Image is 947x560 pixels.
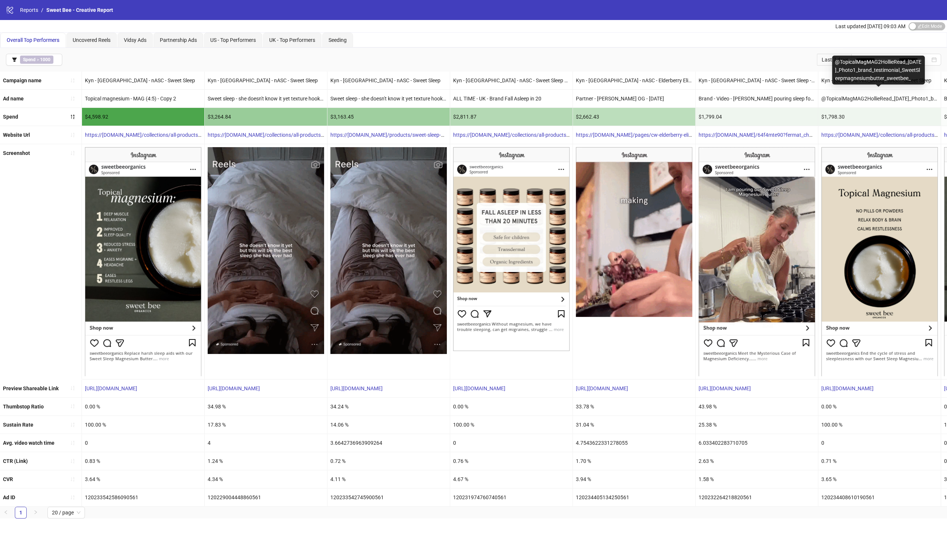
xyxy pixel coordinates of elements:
div: $3,163.45 [327,108,450,126]
div: 31.04 % [573,416,695,434]
div: Brand - Video - [PERSON_NAME] pouring sleep focussed - Fermat - Copy [696,90,818,107]
span: sort-ascending [70,440,75,445]
span: Vidsy Ads [124,37,146,43]
span: Last updated [DATE] 09:03 AM [835,23,905,29]
div: 34.24 % [327,398,450,415]
span: Seeding [329,37,347,43]
div: 14.06 % [327,416,450,434]
b: Screenshot [3,150,30,156]
div: 25.38 % [696,416,818,434]
img: Screenshot 120229004448860561 [208,147,324,354]
div: 120234405134250561 [573,488,695,506]
span: Uncovered Reels [73,37,110,43]
img: Screenshot 120231974760740561 [453,147,570,351]
div: 120234408610190561 [818,488,941,506]
a: https://[DOMAIN_NAME]/products/sweet-sleep-magnesium-butter?utm_source=Facebook&utm_medium=Paid%2... [330,132,904,138]
div: 120233542586090561 [82,488,204,506]
div: 0 [82,434,204,452]
a: Reports [19,6,40,14]
div: Partner - [PERSON_NAME] OG - [DATE] [573,90,695,107]
li: 1 [15,507,27,518]
div: Kyn - [GEOGRAPHIC_DATA] - nASC - Sweet Sleep - Fermat [696,72,818,89]
div: 120229004448860561 [205,488,327,506]
div: 3.6642736963909264 [327,434,450,452]
div: 100.00 % [818,416,941,434]
a: [URL][DOMAIN_NAME] [330,385,383,391]
div: 100.00 % [450,416,573,434]
span: sort-ascending [70,495,75,500]
div: 43.98 % [696,398,818,415]
div: 0.00 % [818,398,941,415]
div: Kyn - [GEOGRAPHIC_DATA] - nASC - Sweet Sleep Magnesium Butter [450,72,573,89]
div: 17.83 % [205,416,327,434]
span: sort-ascending [70,78,75,83]
b: Ad name [3,96,24,102]
span: Sweet Bee - Creative Report [46,7,113,13]
img: Screenshot 120234408610190561 [821,147,938,376]
div: 1.24 % [205,452,327,470]
a: [URL][DOMAIN_NAME] [85,385,137,391]
div: $3,264.84 [205,108,327,126]
div: 0 [450,434,573,452]
div: @TopicalMagMAG2HollieRead_[DATE]_Photo1_brand_testimonial_SweetSleepmagnesiumbutter_sweetbee_ [818,90,941,107]
div: 3.64 % [82,470,204,488]
b: Thumbstop Ratio [3,404,44,410]
div: Last 7 days [817,54,851,66]
span: UK - Top Performers [269,37,315,43]
div: 1.70 % [573,452,695,470]
button: Spend > 1000 [6,54,62,66]
div: 3.94 % [573,470,695,488]
b: Ad ID [3,494,15,500]
div: Sweet sleep - she doesn't know it yet texture hook - 9:16 reel.MOV - Copy [327,90,450,107]
div: Kyn - [GEOGRAPHIC_DATA] - nASC - Sweet Sleep [327,72,450,89]
a: https://[DOMAIN_NAME]/collections/all-products/products/sweet-sleep-magnesium-butter?utm_source=F... [85,132,715,138]
div: 4.34 % [205,470,327,488]
b: Spend [23,57,36,62]
span: 20 / page [52,507,80,518]
b: CTR (Link) [3,458,28,464]
li: / [41,6,43,14]
div: Kyn - [GEOGRAPHIC_DATA] - nASC - Elderberry Elixir [573,72,695,89]
div: 1.58 % [696,470,818,488]
div: 120231974760740561 [450,488,573,506]
b: Website Url [3,132,30,138]
a: [URL][DOMAIN_NAME] [821,385,874,391]
span: sort-ascending [70,477,75,482]
span: sort-ascending [70,150,75,156]
div: 0.00 % [450,398,573,415]
b: Avg. video watch time [3,440,55,446]
div: 0.76 % [450,452,573,470]
div: $2,662.43 [573,108,695,126]
div: 0.00 % [82,398,204,415]
span: US - Top Performers [210,37,256,43]
a: [URL][DOMAIN_NAME] [699,385,751,391]
span: sort-ascending [70,132,75,137]
a: [URL][DOMAIN_NAME] [208,385,260,391]
button: right [30,507,42,518]
span: sort-descending [70,114,75,119]
span: sort-ascending [70,404,75,409]
span: sort-ascending [70,422,75,427]
div: 6.033402283710705 [696,434,818,452]
div: 120232264218820561 [696,488,818,506]
span: > [20,56,53,64]
li: Next Page [30,507,42,518]
img: Screenshot 120232264218820561 [699,147,815,376]
img: Screenshot 120233542586090561 [85,147,201,376]
div: 0.72 % [327,452,450,470]
a: [URL][DOMAIN_NAME] [453,385,505,391]
span: Partnership Ads [160,37,197,43]
div: 4.11 % [327,470,450,488]
span: sort-ascending [70,385,75,391]
span: sort-ascending [70,458,75,464]
div: 100.00 % [82,416,204,434]
div: 4 [205,434,327,452]
a: [URL][DOMAIN_NAME] [576,385,628,391]
div: $2,811.87 [450,108,573,126]
b: CVR [3,476,13,482]
b: Preview Shareable Link [3,385,59,391]
div: 0.83 % [82,452,204,470]
div: 34.98 % [205,398,327,415]
img: Screenshot 120233542745900561 [330,147,447,354]
div: Kyn - [GEOGRAPHIC_DATA] - nASC - Sweet Sleep [818,72,941,89]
